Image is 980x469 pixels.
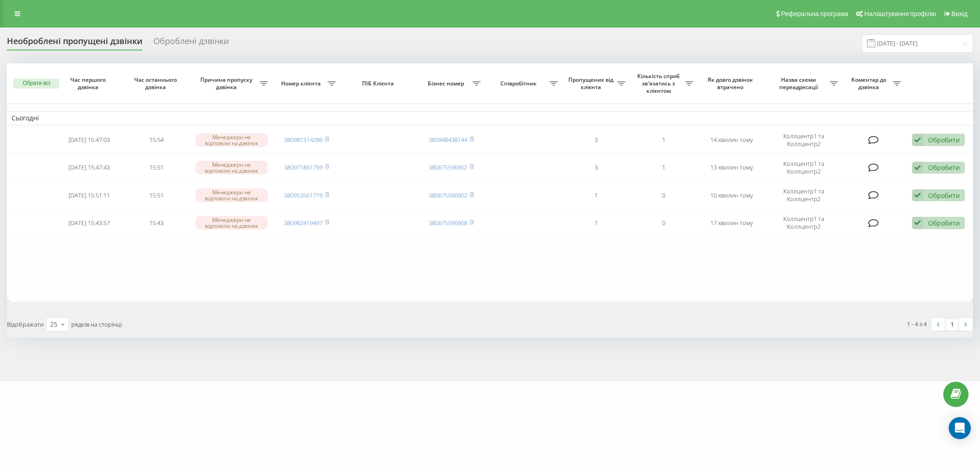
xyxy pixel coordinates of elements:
[907,319,927,328] div: 1 - 4 з 4
[765,155,843,181] td: Коллцентр1 та Коллцентр2
[698,155,765,181] td: 13 хвилин тому
[928,191,960,200] div: Обробити
[698,127,765,153] td: 14 хвилин тому
[952,10,968,17] span: Вихід
[847,76,893,90] span: Коментар до дзвінка
[284,219,323,227] a: 380982419497
[765,210,843,236] td: Коллцентр1 та Коллцентр2
[562,155,630,181] td: 3
[284,136,323,144] a: 380981314286
[562,210,630,236] td: 1
[562,182,630,208] td: 1
[55,210,123,236] td: [DATE] 15:43:57
[195,188,268,202] div: Менеджери не відповіли на дзвінок
[348,80,409,87] span: ПІБ Клієнта
[123,210,190,236] td: 15:43
[705,76,758,90] span: Як довго дзвінок втрачено
[130,76,183,90] span: Час останнього дзвінка
[765,182,843,208] td: Коллцентр1 та Коллцентр2
[195,76,260,90] span: Причина пропуску дзвінка
[429,136,467,144] a: 380948438144
[864,10,936,17] span: Налаштування профілю
[630,155,697,181] td: 1
[567,76,617,90] span: Пропущених від клієнта
[55,155,123,181] td: [DATE] 15:47:43
[630,210,697,236] td: 0
[55,182,123,208] td: [DATE] 15:51:11
[928,219,960,227] div: Обробити
[634,73,685,94] span: Кількість спроб зв'язатись з клієнтом
[195,133,268,147] div: Менеджери не відповіли на дзвінок
[63,76,115,90] span: Час першого дзвінка
[123,182,190,208] td: 15:51
[55,127,123,153] td: [DATE] 15:47:03
[71,320,122,328] span: рядків на сторінці
[195,161,268,175] div: Менеджери не відповіли на дзвінок
[277,80,327,87] span: Номер клієнта
[698,182,765,208] td: 10 хвилин тому
[13,79,59,89] button: Обрати всі
[630,127,697,153] td: 1
[781,10,849,17] span: Реферальна програма
[770,76,830,90] span: Назва схеми переадресації
[422,80,472,87] span: Бізнес номер
[284,163,323,171] a: 380971861759
[284,191,323,199] a: 380953561719
[7,111,973,125] td: Сьогодні
[928,163,960,172] div: Обробити
[562,127,630,153] td: 3
[949,417,971,439] div: Open Intercom Messenger
[429,191,467,199] a: 380675596902
[630,182,697,208] td: 0
[429,163,467,171] a: 380675596902
[123,155,190,181] td: 15:51
[50,320,57,329] div: 25
[429,219,467,227] a: 380675596908
[195,216,268,230] div: Менеджери не відповіли на дзвінок
[928,136,960,144] div: Обробити
[945,318,959,331] a: 1
[7,320,44,328] span: Відображати
[153,36,229,51] div: Оброблені дзвінки
[123,127,190,153] td: 15:54
[698,210,765,236] td: 17 хвилин тому
[490,80,549,87] span: Співробітник
[765,127,843,153] td: Коллцентр1 та Коллцентр2
[7,36,142,51] div: Необроблені пропущені дзвінки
